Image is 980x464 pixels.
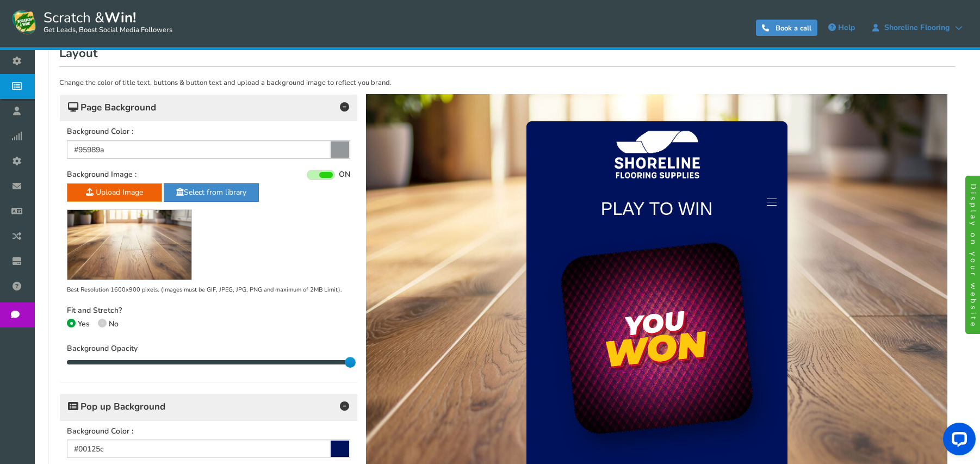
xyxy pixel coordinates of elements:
small: Get Leads, Boost Social Media Followers [44,26,172,35]
iframe: LiveChat chat widget [934,418,980,464]
span: Scratch & [38,8,172,35]
a: Help [823,19,860,36]
strong: Win! [104,8,136,27]
p: Change the color of title text, buttons & button text and upload a background image to reflect yo... [59,78,956,89]
label: Background Image : [67,170,137,180]
span: Help [838,22,855,33]
img: 21196bg_image_1756987670.jpg [67,210,191,280]
img: Scratch and Win [11,8,38,35]
h4: Pop up Background [68,399,349,414]
label: Fit and Stretch? [67,306,122,316]
span: No [109,319,119,329]
h4: PLAY TO WIN [171,98,411,133]
label: Background Opacity [67,344,138,354]
label: Background Color : [67,426,133,437]
span: Page Background [68,102,156,113]
a: Book a call [756,20,817,36]
span: Shoreline Flooring [879,23,955,32]
span: ON [339,170,350,180]
a: Select from library [164,183,259,202]
img: appsmav-footer-credit.png [248,400,333,409]
span: Book a call [776,23,811,33]
span: Yes [78,319,90,329]
a: Scratch &Win! Get Leads, Boost Social Media Followers [11,8,172,35]
span: *** * If you win, you can’t play again. [160,367,421,389]
h4: Page Background [68,100,349,115]
label: Background Color : [67,127,133,137]
span: Pop up Background [68,401,165,412]
p: Best Resolution 1600x900 pixels. (Images must be GIF, JPEG, JPG, PNG and maximum of 2MB Limit). [67,286,350,295]
h2: Layout [59,40,956,66]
